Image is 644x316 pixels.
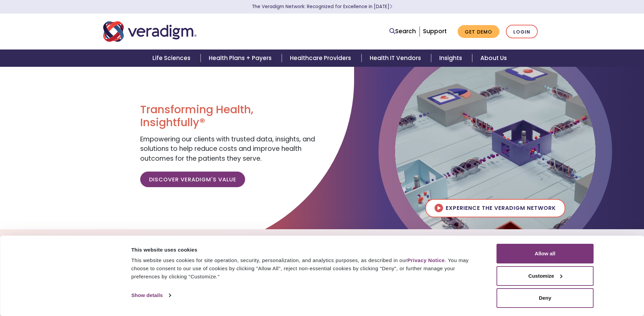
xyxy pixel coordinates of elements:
[140,172,245,187] a: Discover Veradigm's Value
[197,232,272,249] a: Explore Solutions
[497,244,594,263] button: Allow all
[272,232,362,249] a: The Veradigm Network
[252,3,392,10] a: The Veradigm Network: Recognized for Excellence in [DATE]Learn More
[140,135,315,163] span: Empowering our clients with trusted data, insights, and solutions to help reduce costs and improv...
[389,3,392,10] span: Learn More
[389,27,416,36] a: Search
[131,256,481,281] div: This website uses cookies for site operation, security, personalization, and analytics purposes, ...
[497,288,594,308] button: Deny
[362,232,406,249] a: Insights
[282,50,361,67] a: Healthcare Providers
[140,103,317,129] h1: Transforming Health, Insightfully®
[362,50,431,67] a: Health IT Vendors
[458,25,499,38] a: Get Demo
[472,50,515,67] a: About Us
[131,290,171,300] a: Show details
[103,20,197,43] img: Veradigm logo
[131,246,481,254] div: This website uses cookies
[431,50,472,67] a: Insights
[406,232,448,249] a: Careers
[144,50,201,67] a: Life Sciences
[423,27,447,35] a: Support
[407,257,445,263] a: Privacy Notice
[201,50,282,67] a: Health Plans + Payers
[497,266,594,286] button: Customize
[506,25,538,39] a: Login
